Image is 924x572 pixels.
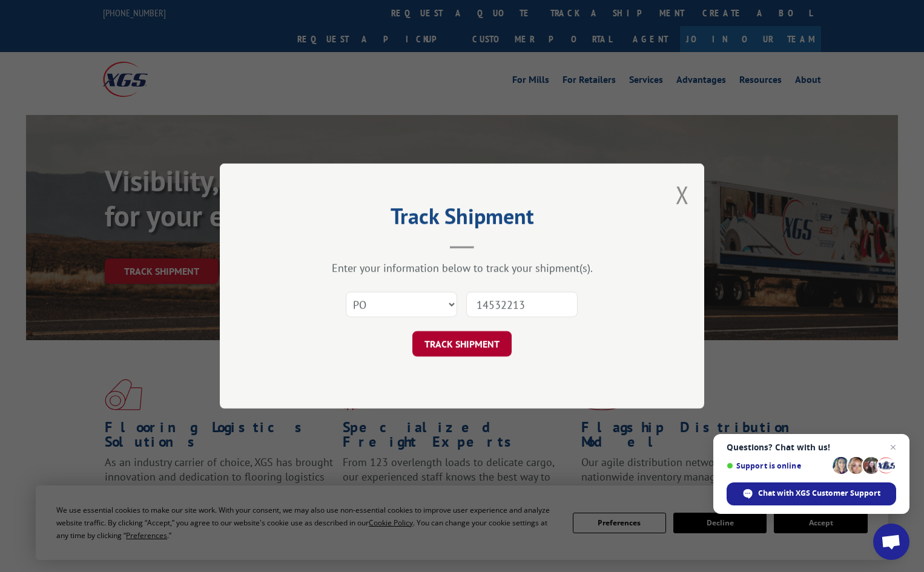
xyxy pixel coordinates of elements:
[676,179,689,211] button: Close modal
[727,482,896,505] div: Chat with XGS Customer Support
[412,331,512,357] button: TRACK SHIPMENT
[466,292,578,317] input: Number(s)
[727,442,896,452] span: Questions? Chat with us!
[280,261,644,275] div: Enter your information below to track your shipment(s).
[758,488,880,499] span: Chat with XGS Customer Support
[873,524,909,560] div: Open chat
[727,461,828,470] span: Support is online
[886,440,900,455] span: Close chat
[280,208,644,231] h2: Track Shipment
